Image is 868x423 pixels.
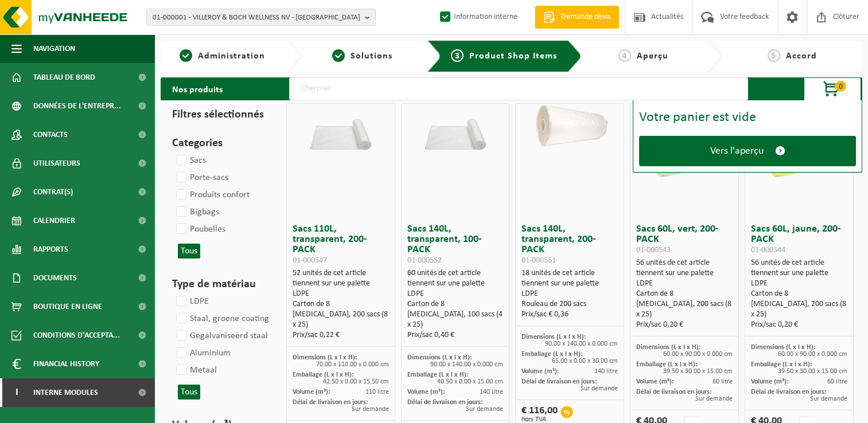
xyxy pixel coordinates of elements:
[293,389,330,395] span: Volume (m³):
[768,49,780,62] span: 5
[751,289,847,320] div: Carton de 8 [MEDICAL_DATA], 200 sacs (8 x 25)
[174,293,209,310] label: LDPE
[153,9,360,26] span: 01-000001 - VILLEROY & BOCH WELLNESS NV - [GEOGRAPHIC_DATA]
[293,399,368,406] span: Délai de livraison en jours:
[407,371,468,378] span: Emballage (L x l x H):
[33,149,80,178] span: Utilisateurs
[835,81,846,92] span: 0
[778,351,847,358] span: 60.00 x 90.00 x 0.000 cm
[751,246,785,254] span: 01-000544
[480,389,503,395] span: 140 litre
[161,77,234,100] h2: Nos produits
[172,106,266,123] h3: Filtres sélectionnés
[430,361,503,368] span: 90.00 x 140.00 x 0.000 cm
[636,389,711,395] span: Délai de livraison en jours:
[178,244,200,258] button: Tous
[407,268,504,340] div: 60 unités de cet article tiennent sur une palette
[663,368,733,375] span: 39.50 x 30.00 x 15.00 cm
[293,289,389,299] div: LDPE
[751,344,815,351] span: Dimensions (L x l x H):
[636,378,674,385] span: Volume (m³):
[521,224,618,265] h3: Sacs 140L, transparent, 200-PACK
[407,330,504,340] div: Prix/sac 0,40 €
[521,256,556,265] span: 01-000551
[451,49,464,62] span: 3
[521,416,558,423] span: hors TVA
[450,49,559,63] a: 3Product Shop Items
[437,378,503,385] span: 40.50 x 0.00 x 15.00 cm
[552,358,618,365] span: 65.00 x 0.00 x 30.00 cm
[636,344,700,351] span: Dimensions (L x l x H):
[751,279,847,289] div: LDPE
[293,330,389,340] div: Prix/sac 0,22 €
[33,92,121,120] span: Données de l'entrepr...
[174,344,231,362] label: Aluminium
[695,395,733,402] span: Sur demande
[33,63,95,92] span: Tableau de bord
[618,49,631,62] span: 4
[172,276,266,293] h3: Type de matériau
[521,351,582,358] span: Emballage (L x l x H):
[178,385,200,399] button: Tous
[407,389,445,395] span: Volume (m³):
[521,268,618,320] div: 18 unités de cet article tiennent sur une palette
[710,145,764,157] span: Vers l'aperçu
[639,111,856,124] div: Votre panier est vide
[174,186,250,203] label: Produits confort
[174,169,228,186] label: Porte-sacs
[594,368,618,375] span: 140 litre
[558,11,613,23] span: Demande devis
[33,34,75,63] span: Navigation
[293,371,353,378] span: Emballage (L x l x H):
[307,49,419,63] a: 2Solutions
[751,378,788,385] span: Volume (m³):
[438,9,517,26] label: Information interne
[174,362,217,379] label: Metaal
[172,135,266,152] h3: Categories
[636,224,733,255] h3: Sacs 60L, vert, 200-PACK
[407,354,472,361] span: Dimensions (L x l x H):
[581,385,618,392] span: Sur demande
[751,258,847,330] div: 56 unités de cet article tiennent sur une palette
[407,289,504,299] div: LDPE
[33,264,77,292] span: Documents
[727,49,857,63] a: 5Accord
[407,256,442,265] span: 01-000552
[293,268,389,340] div: 52 unités de cet article tiennent sur une palette
[293,299,389,330] div: Carton de 8 [MEDICAL_DATA], 200 sacs (8 x 25)
[174,221,225,238] label: Poubelles
[636,258,733,330] div: 56 unités de cet article tiennent sur une palette
[827,378,847,385] span: 60 litre
[33,292,102,321] span: Boutique en ligne
[352,406,389,413] span: Sur demande
[407,104,504,152] img: 01-000552
[521,299,618,310] div: Rouleau de 200 sacs
[323,378,389,385] span: 42.50 x 0.00 x 15.50 cm
[587,49,699,63] a: 4Aperçu
[174,327,268,344] label: Gegalvaniseerd staal
[198,52,265,61] span: Administration
[636,289,733,320] div: Carton de 8 [MEDICAL_DATA], 200 sacs (8 x 25)
[174,310,269,327] label: Staal, groene coating
[636,361,697,368] span: Emballage (L x l x H):
[751,361,812,368] span: Emballage (L x l x H):
[713,378,733,385] span: 60 litre
[293,224,389,265] h3: Sacs 110L, transparent, 200-PACK
[293,354,357,361] span: Dimensions (L x l x H):
[33,350,99,378] span: Financial History
[407,299,504,330] div: Carton de 8 [MEDICAL_DATA], 100 sacs (4 x 25)
[636,279,733,289] div: LDPE
[786,52,817,61] span: Accord
[407,224,504,265] h3: Sacs 140L, transparent, 100-PACK
[174,203,219,221] label: Bigbags
[365,389,389,395] span: 110 litre
[289,77,748,100] input: Chercher
[663,351,733,358] span: 60.00 x 90.00 x 0.000 cm
[292,104,390,152] img: 01-000547
[33,120,68,149] span: Contacts
[33,178,73,206] span: Contrat(s)
[521,378,597,385] span: Délai de livraison en jours:
[33,235,68,264] span: Rapports
[174,152,206,169] label: Sacs
[521,334,586,340] span: Dimensions (L x l x H):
